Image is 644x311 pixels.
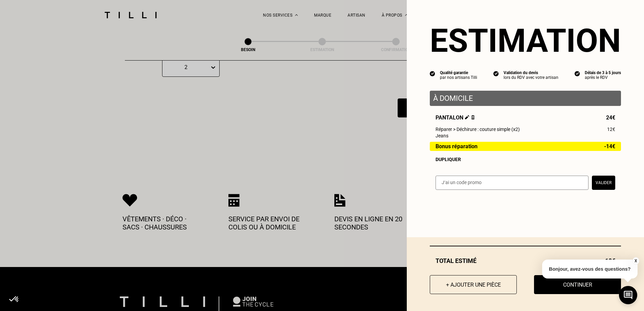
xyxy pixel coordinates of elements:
button: Continuer [534,275,621,294]
div: après le RDV [585,75,621,80]
img: icon list info [430,70,435,76]
div: Dupliquer [436,157,615,162]
img: icon list info [493,70,499,76]
img: Éditer [465,115,469,119]
section: Estimation [430,22,621,60]
p: À domicile [433,94,618,103]
span: Pantalon [436,114,475,121]
img: icon list info [575,70,580,76]
img: Supprimer [471,115,475,119]
button: X [632,257,639,265]
div: par nos artisans Tilli [440,75,477,80]
div: lors du RDV avec votre artisan [504,75,558,80]
div: Total estimé [430,257,621,264]
div: Qualité garantie [440,70,477,75]
p: Bonjour, avez-vous des questions? [542,260,638,279]
button: Valider [592,176,615,190]
div: Validation du devis [504,70,558,75]
span: Bonus réparation [436,143,478,149]
span: Jeans [436,133,448,138]
div: Délais de 3 à 5 jours [585,70,621,75]
span: 24€ [606,114,615,121]
span: 12€ [607,127,615,132]
button: + Ajouter une pièce [430,275,517,294]
span: Réparer > Déchirure : couture simple (x2) [436,127,520,132]
span: -14€ [604,143,615,149]
input: J‘ai un code promo [436,176,589,190]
